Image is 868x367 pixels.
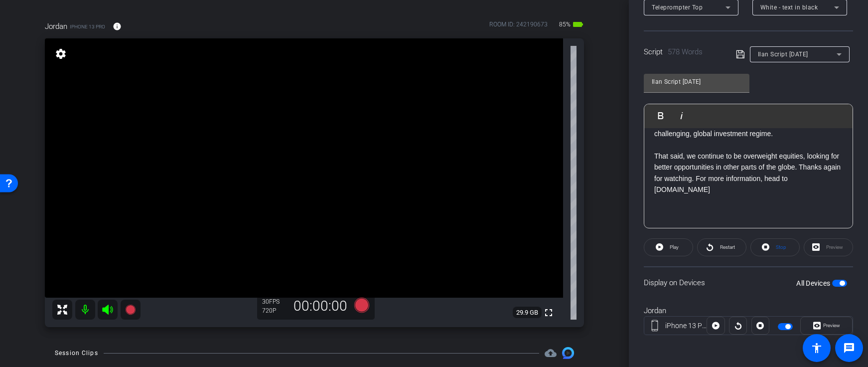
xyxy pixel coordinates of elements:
mat-icon: settings [54,48,68,60]
div: ROOM ID: 242190673 [489,20,548,34]
mat-icon: info [113,22,122,31]
p: That said, we continue to be overweight equities, looking for better opportunities in other parts... [654,151,843,195]
div: Jordan [644,305,853,317]
mat-icon: fullscreen [543,307,555,319]
span: FPS [269,298,280,305]
mat-icon: cloud_upload [545,347,557,359]
button: Restart [697,238,746,256]
span: Destinations for your clips [545,347,557,359]
mat-icon: accessibility [811,342,823,354]
div: 30 [262,298,287,306]
div: Display on Devices [644,266,853,299]
img: Session clips [562,347,574,359]
span: 85% [558,16,572,32]
div: Script [644,46,722,58]
span: Teleprompter Top [652,4,703,11]
input: Title [652,76,741,88]
span: Ilan Script [DATE] [758,51,808,58]
div: 720P [262,307,287,315]
span: Play [670,244,679,250]
span: White - text in black [760,4,818,11]
span: iPhone 13 Pro [70,23,105,30]
button: Stop [750,238,800,256]
mat-icon: battery_std [572,18,584,30]
div: 00:00:00 [287,298,354,315]
button: Play [644,238,693,256]
button: Preview [800,317,853,335]
span: Stop [776,244,786,250]
div: Session Clips [55,348,98,358]
span: Preview [823,323,840,328]
span: Restart [720,244,735,250]
span: Jordan [45,21,67,32]
mat-icon: message [843,342,855,354]
span: 578 Words [668,47,703,56]
label: All Devices [796,278,832,288]
div: iPhone 13 Pro [665,321,707,331]
span: 29.9 GB [513,307,542,319]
